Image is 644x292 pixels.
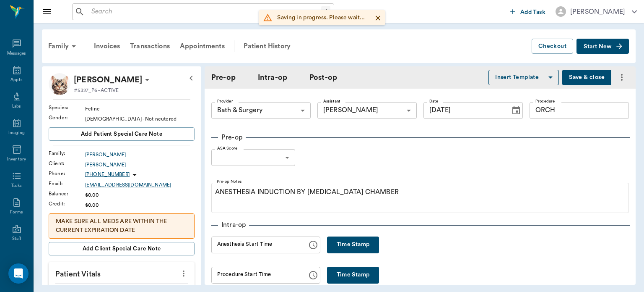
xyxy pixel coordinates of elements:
[10,209,23,216] div: Forms
[217,179,242,184] label: Pre-op Notes
[535,98,555,104] label: Procedure
[305,237,322,253] button: Choose time
[321,6,330,17] div: /
[49,180,85,187] div: Email :
[488,70,559,85] button: Insert Template
[49,242,195,255] button: Add client Special Care Note
[74,87,119,94] p: #5327_P6 - ACTIVE
[615,70,629,84] button: more
[74,73,142,87] p: [PERSON_NAME]
[8,263,29,284] div: Open Intercom Messenger
[305,267,322,284] button: Choose time
[43,36,84,56] div: Family
[49,262,195,283] p: Patient Vitals
[177,266,190,281] button: more
[211,72,236,83] a: Pre-op
[327,237,379,253] button: Time Stamp
[215,187,625,197] p: ANESTHESIA INDUCTION BY [MEDICAL_DATA] CHAMBER
[576,39,629,54] button: Start New
[218,132,246,142] p: Pre-op
[49,150,85,157] div: Family :
[12,103,21,110] div: Labs
[217,145,237,151] label: ASA Score
[85,151,195,158] a: [PERSON_NAME]
[85,181,195,189] a: [EMAIL_ADDRESS][DOMAIN_NAME]
[49,104,85,111] div: Species :
[277,10,365,25] div: Saving in progress. Please wait...
[49,170,85,177] div: Phone :
[562,70,611,85] button: Save & close
[49,160,85,167] div: Client :
[49,114,85,121] div: Gender :
[211,267,301,284] input: hh:mm aa
[85,201,195,209] div: $0.00
[175,36,230,56] a: Appointments
[85,161,195,168] a: [PERSON_NAME]
[8,130,25,136] div: Imaging
[39,3,55,20] button: Close drawer
[12,236,21,242] div: Staff
[508,102,525,119] button: Choose date, selected date is Sep 22, 2025
[74,73,142,87] div: Chase Wynn
[309,72,337,83] a: Post-op
[323,98,340,104] label: Assistant
[85,105,195,113] div: Feline
[49,73,70,95] img: Profile Image
[423,102,504,119] input: MM/DD/YYYY
[11,183,22,189] div: Tasks
[88,6,321,18] input: Search
[7,50,26,57] div: Messages
[549,4,644,19] button: [PERSON_NAME]
[81,129,162,139] span: Add patient Special Care Note
[85,171,130,178] p: [PHONE_NUMBER]
[507,4,549,19] button: Add Task
[49,200,85,208] div: Credit :
[211,102,311,119] div: Bath & Surgery
[7,156,26,163] div: Inventory
[83,244,161,253] span: Add client Special Care Note
[570,7,625,17] div: [PERSON_NAME]
[49,127,195,141] button: Add patient Special Care Note
[327,267,379,284] button: Time Stamp
[372,12,384,24] button: Close
[429,98,438,104] label: Date
[239,36,296,56] a: Patient History
[532,39,573,54] button: Checkout
[89,36,125,56] a: Invoices
[218,220,249,230] p: Intra-op
[258,72,287,83] a: Intra-op
[85,115,195,123] div: [DEMOGRAPHIC_DATA] - Not neutered
[217,98,233,104] label: Provider
[85,191,195,199] div: $0.00
[10,77,22,83] div: Appts
[317,102,417,119] div: [PERSON_NAME]
[125,36,175,56] a: Transactions
[56,217,187,235] p: MAKE SURE ALL MEDS ARE WITHIN THE CURRENT EXPIRATION DATE
[211,237,301,253] input: hh:mm aa
[49,190,85,197] div: Balance :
